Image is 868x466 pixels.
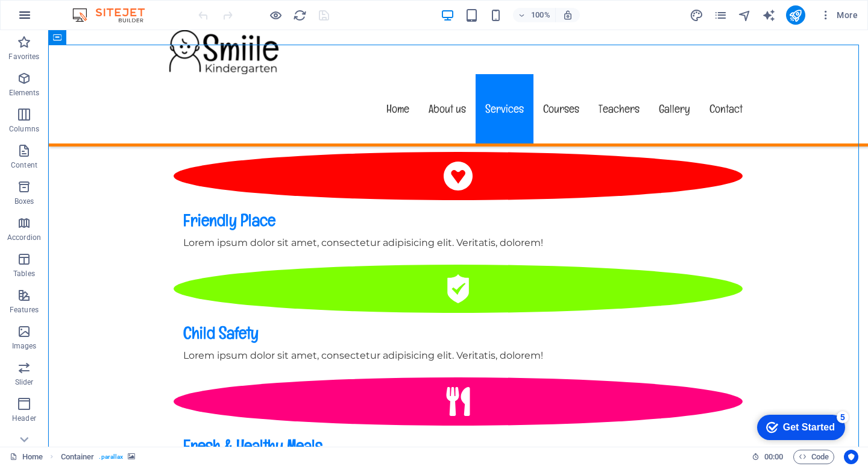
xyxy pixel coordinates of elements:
[36,13,87,24] div: Get Started
[786,5,805,25] button: publish
[738,8,752,22] i: Navigator
[690,8,704,22] button: design
[815,5,863,25] button: More
[61,450,95,464] span: Click to select. Double-click to edit
[10,6,98,31] div: Get Started 5 items remaining, 0% complete
[690,8,703,22] i: Design (Ctrl+Alt+Y)
[714,8,728,22] button: pages
[15,377,34,387] p: Slider
[793,450,834,464] button: Code
[562,10,573,20] i: On resize automatically adjust zoom level to fit chosen device.
[762,8,776,22] i: AI Writer
[69,8,160,22] img: Editor Logo
[10,305,39,315] p: Features
[8,52,39,61] p: Favorites
[9,124,39,134] p: Columns
[12,414,36,423] p: Header
[12,341,37,351] p: Images
[799,450,829,464] span: Code
[11,160,37,170] p: Content
[293,8,307,22] i: Reload page
[89,2,101,14] div: 5
[762,8,776,22] button: text_generator
[773,452,775,461] span: :
[128,453,135,460] i: This element contains a background
[738,8,752,22] button: navigator
[14,197,34,206] p: Boxes
[292,8,307,22] button: reload
[10,450,43,464] a: Click to cancel selection. Double-click to open Pages
[13,269,35,279] p: Tables
[820,9,858,21] span: More
[513,8,556,22] button: 100%
[764,450,783,464] span: 00 00
[844,450,858,464] button: Usercentrics
[9,88,40,98] p: Elements
[752,450,784,464] h6: Session time
[99,450,123,464] span: . parallax
[61,450,136,464] nav: breadcrumb
[531,8,550,22] h6: 100%
[7,233,41,242] p: Accordion
[714,8,728,22] i: Pages (Ctrl+Alt+S)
